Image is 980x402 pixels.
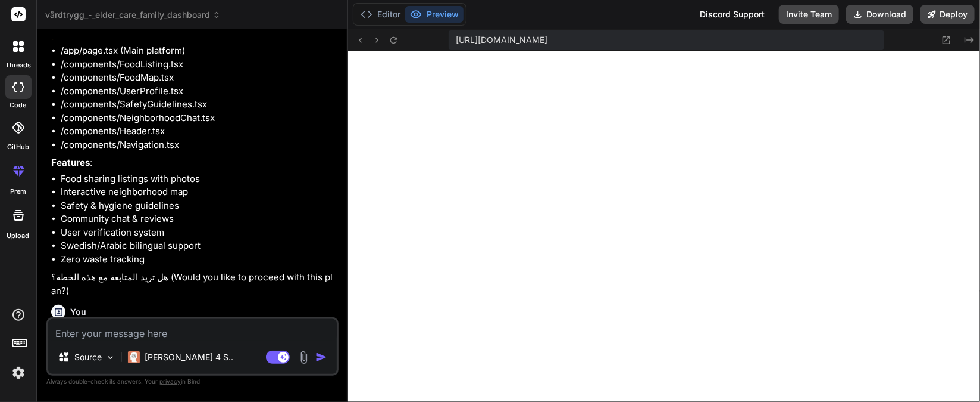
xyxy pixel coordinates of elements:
[61,138,336,152] li: /components/Navigation.tsx
[74,351,102,363] p: Source
[315,351,327,363] img: icon
[10,187,26,197] label: prem
[61,199,336,213] li: Safety & hygiene guidelines
[61,226,336,240] li: User verification system
[62,29,83,41] strong: Files
[61,253,336,267] li: Zero waste tracking
[7,142,29,152] label: GitHub
[61,98,336,112] li: /components/SafetyGuidelines.tsx
[128,351,140,363] img: Claude 4 Sonnet
[70,306,86,318] h6: You
[61,112,336,125] li: /components/NeighborhoodChat.tsx
[51,157,90,168] strong: Features
[61,185,336,199] li: Interactive neighborhood map
[51,271,336,298] p: هل تريد المتابعة مع هذه الخطة؟ (Would you like to proceed with this plan?)
[145,351,233,363] p: [PERSON_NAME] 4 S..
[779,5,839,24] button: Invite Team
[356,6,405,23] button: Editor
[105,352,115,363] img: Pick Models
[46,376,339,387] p: Always double-check its answers. Your in Bind
[5,60,31,70] label: threads
[61,212,336,226] li: Community chat & reviews
[61,85,336,98] li: /components/UserProfile.tsx
[456,34,547,46] span: [URL][DOMAIN_NAME]
[61,58,336,72] li: /components/FoodListing.tsx
[45,9,221,21] span: vårdtrygg_-_elder_care_family_dashboard
[7,231,30,241] label: Upload
[297,351,311,364] img: attachment
[61,172,336,186] li: Food sharing listings with photos
[693,5,772,24] div: Discord Support
[61,125,336,138] li: /components/Header.tsx
[61,239,336,253] li: Swedish/Arabic bilingual support
[61,71,336,85] li: /components/FoodMap.tsx
[10,100,27,110] label: code
[159,378,181,385] span: privacy
[405,6,464,23] button: Preview
[8,363,29,383] img: settings
[51,156,336,170] p: :
[348,51,980,402] iframe: Preview
[920,5,975,24] button: Deploy
[846,5,913,24] button: Download
[61,44,336,58] li: /app/page.tsx (Main platform)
